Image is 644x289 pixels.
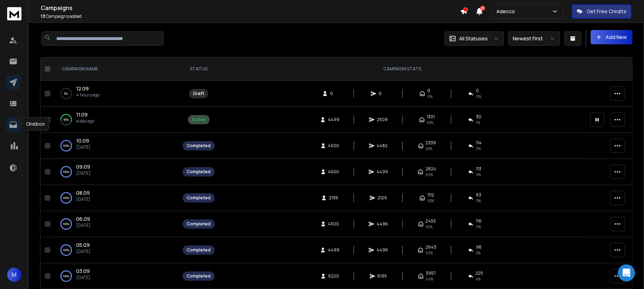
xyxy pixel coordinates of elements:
div: Completed [187,221,211,227]
th: STATUS [178,58,219,81]
th: CAMPAIGN NAME [53,58,178,81]
span: 4500 [328,169,339,175]
h1: Campaigns [41,4,460,12]
p: 100 % [63,194,69,201]
span: 64 % [426,276,433,282]
span: 6195 [378,273,387,279]
span: 98 [476,244,482,250]
p: [DATE] [76,144,90,150]
span: 0% [427,94,433,99]
span: 3957 [426,270,436,276]
p: [DATE] [76,223,90,228]
p: 4 hours ago [76,92,99,98]
div: Open Intercom Messenger [618,264,635,281]
p: 100 % [63,246,69,254]
span: 0 [427,88,430,94]
span: 3 % [476,146,481,151]
p: 0 % [64,90,68,97]
span: 05.09 [76,241,90,248]
td: 100%10.09[DATE] [53,133,178,159]
span: 3 % [476,198,481,204]
p: [DATE] [76,196,90,202]
td: 100%06.09[DATE] [53,211,178,237]
p: Get Free Credits [587,8,626,15]
a: 03.09 [76,268,90,275]
span: 2643 [426,244,436,250]
button: M [7,268,21,282]
span: 116 [476,218,482,224]
span: 4499 [377,169,388,175]
p: 100 % [63,273,69,280]
span: 03.09 [76,268,90,274]
a: 05.09 [76,241,90,249]
a: 09.09 [76,163,90,170]
div: Completed [187,247,211,253]
span: 1 % [476,120,480,125]
p: Adecco [496,8,518,15]
span: 1301 [427,114,435,120]
div: Completed [187,273,211,279]
span: 4500 [328,143,339,149]
span: 59 % [426,250,433,256]
span: 2824 [426,166,436,172]
span: 55 % [426,224,433,230]
span: 4 % [476,276,481,282]
span: 6220 [328,273,339,279]
span: 0 [476,88,479,94]
a: 11.09 [76,111,88,118]
p: 100 % [63,220,69,228]
span: 52 % [426,146,433,151]
span: 52 % [427,198,434,204]
span: 63 [476,192,481,198]
div: Draft [193,91,204,96]
button: Add New [591,30,633,44]
div: Completed [187,195,211,201]
span: 10.09 [76,137,89,144]
span: 3 % [476,224,481,230]
span: 30 [476,114,481,120]
span: 2 % [476,250,481,256]
span: 2129 [378,195,387,201]
a: 06.09 [76,215,90,223]
span: 52 % [427,120,434,125]
p: 100 % [63,168,69,175]
td: 100%05.09[DATE] [53,237,178,263]
p: a day ago [76,118,94,124]
span: 09.09 [76,163,90,170]
span: 4482 [377,143,388,149]
span: 113 [476,166,481,172]
span: 37 [480,6,485,11]
span: 13 [41,13,45,19]
span: 4499 [328,117,339,123]
span: 0 [379,91,386,96]
p: [DATE] [76,170,90,176]
div: Active [192,117,206,123]
span: 2455 [426,218,436,224]
span: 0% [476,94,481,99]
span: 1112 [427,192,434,198]
p: [DATE] [76,275,90,280]
p: [DATE] [76,249,90,254]
span: 4499 [328,247,339,253]
a: 10.09 [76,137,89,144]
span: 63 % [426,172,433,178]
div: Completed [187,143,211,149]
div: Completed [187,169,211,175]
td: 0%12.094 hours ago [53,81,178,107]
span: 2339 [426,140,436,146]
span: 225 [476,270,483,276]
a: 08.09 [76,189,90,196]
td: 100%08.09[DATE] [53,185,178,211]
span: 2509 [377,117,388,123]
p: 100 % [63,142,69,149]
p: Campaigns added [41,14,460,19]
span: 4496 [377,221,388,227]
span: 3 % [476,172,481,178]
td: 100%09.09[DATE] [53,159,178,185]
span: 0 [330,91,337,96]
